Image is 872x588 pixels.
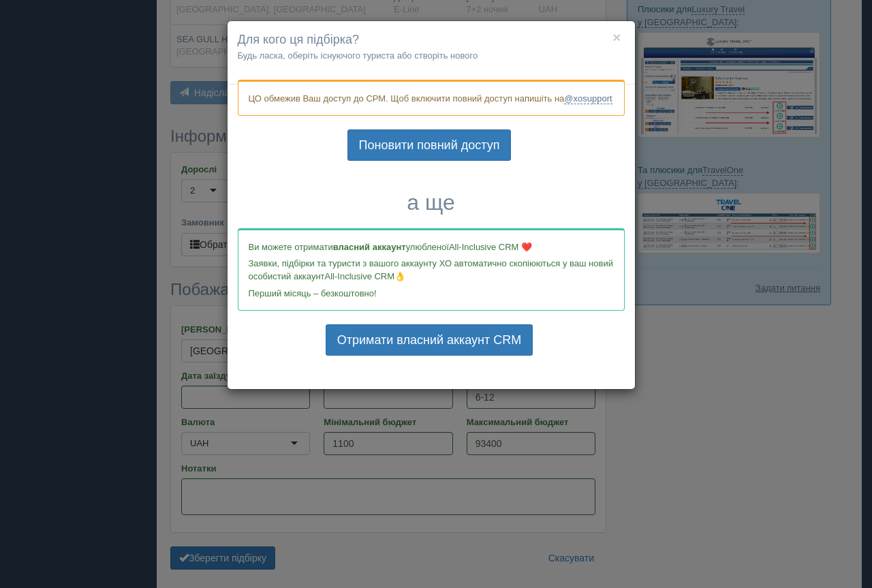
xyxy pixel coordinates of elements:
[249,257,614,283] p: Заявки, підбірки та туристи з вашого аккаунту ХО автоматично скопіюються у ваш новий особистий ак...
[333,242,406,252] b: власний аккаунт
[238,49,625,62] p: Будь ласка, оберіть існуючого туриста або створіть нового
[249,287,614,300] p: Перший місяць – безкоштовно!
[326,324,533,356] a: Отримати власний аккаунт CRM
[612,30,621,44] button: ×
[238,191,625,215] h3: а ще
[238,31,625,49] h4: Для кого ця підбірка?
[564,93,612,104] a: @xosupport
[449,242,532,252] span: All-Inclusive CRM ❤️
[249,241,614,253] p: Ви можете отримати улюбленої
[238,80,625,116] div: ЦО обмежив Ваш доступ до СРМ. Щоб включити повний доступ напишіть на
[347,129,512,161] a: Поновити повний доступ
[325,271,406,281] span: All-Inclusive CRM👌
